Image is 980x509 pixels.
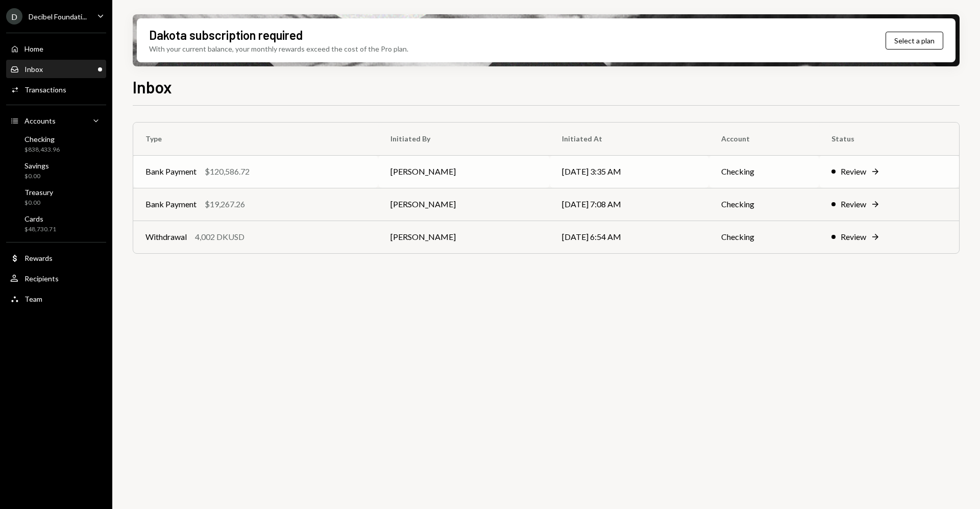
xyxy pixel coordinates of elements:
th: Type [133,123,378,155]
th: Account [709,123,819,155]
td: [DATE] 6:54 AM [550,221,709,253]
div: D [6,8,22,25]
th: Initiated At [550,123,709,155]
div: $838,433.96 [24,146,60,154]
div: Review [841,231,866,243]
a: Recipients [6,269,106,287]
td: [DATE] 7:08 AM [550,188,709,221]
div: Cards [24,214,56,223]
div: $120,586.72 [205,165,250,178]
div: Withdrawal [145,231,187,243]
th: Status [819,123,959,155]
div: With your current balance, your monthly rewards exceed the cost of the Pro plan. [149,43,408,54]
td: Checking [709,221,819,253]
div: Bank Payment [145,198,197,210]
div: $19,267.26 [205,198,245,210]
div: $0.00 [24,172,49,181]
div: $48,730.71 [24,225,56,234]
td: [PERSON_NAME] [378,221,549,253]
a: Inbox [6,60,106,78]
a: Savings$0.00 [6,158,106,183]
td: Checking [709,155,819,188]
div: Checking [24,135,60,143]
div: $0.00 [24,199,53,207]
div: Transactions [24,85,66,94]
button: Select a plan [886,32,943,50]
div: Recipients [24,274,59,283]
td: [PERSON_NAME] [378,155,549,188]
td: [DATE] 3:35 AM [550,155,709,188]
a: Accounts [6,111,106,130]
td: [PERSON_NAME] [378,188,549,221]
a: Cards$48,730.71 [6,211,106,236]
a: Transactions [6,80,106,99]
div: Review [841,198,866,210]
a: Checking$838,433.96 [6,132,106,156]
div: Home [24,44,43,53]
div: Treasury [24,188,53,197]
a: Treasury$0.00 [6,185,106,209]
div: Rewards [24,254,53,262]
a: Rewards [6,249,106,267]
a: Team [6,289,106,308]
th: Initiated By [378,123,549,155]
a: Home [6,39,106,58]
div: Dakota subscription required [149,27,303,43]
div: Accounts [24,116,56,125]
div: Bank Payment [145,165,197,178]
h1: Inbox [133,77,172,97]
div: 4,002 DKUSD [195,231,244,243]
div: Inbox [24,65,43,74]
div: Team [24,295,42,303]
div: Decibel Foundati... [29,12,87,21]
div: Review [841,165,866,178]
div: Savings [24,161,49,170]
td: Checking [709,188,819,221]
